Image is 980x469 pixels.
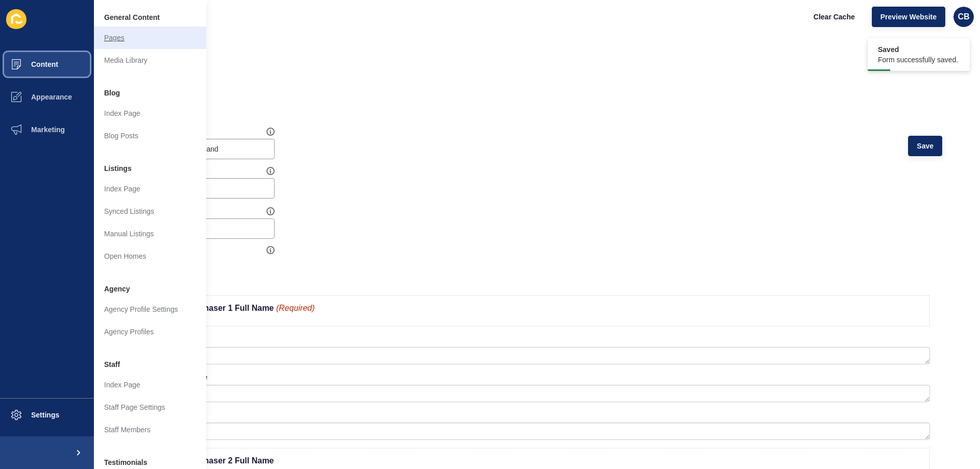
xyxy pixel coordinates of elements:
[94,396,206,418] a: Staff Page Settings
[94,200,206,223] a: Synced Listings
[908,136,942,156] button: Save
[186,456,274,465] b: Purchaser 2 Full Name
[878,55,958,65] span: Form successfully saved.
[814,12,855,22] span: Clear Cache
[917,141,934,151] span: Save
[94,374,206,396] a: Index Page
[94,245,206,267] a: Open Homes
[94,178,206,200] a: Index Page
[880,12,937,22] span: Preview Website
[104,12,160,22] span: General Content
[94,418,206,441] a: Staff Members
[186,304,274,312] b: Purchaser 1 Full Name
[94,223,206,245] a: Manual Listings
[94,102,206,125] a: Index Page
[94,298,206,320] a: Agency Profile Settings
[805,7,864,27] button: Clear Cache
[104,163,132,174] span: Listings
[276,304,315,312] span: (Required)
[104,359,120,369] span: Staff
[104,88,120,98] span: Blog
[94,320,206,343] a: Agency Profiles
[958,12,969,22] span: CB
[94,125,206,147] a: Blog Posts
[872,7,945,27] button: Preview Website
[104,457,148,467] span: Testimonials
[878,44,958,55] span: Saved
[94,49,206,71] a: Media Library
[94,27,206,49] a: Pages
[104,284,130,294] span: Agency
